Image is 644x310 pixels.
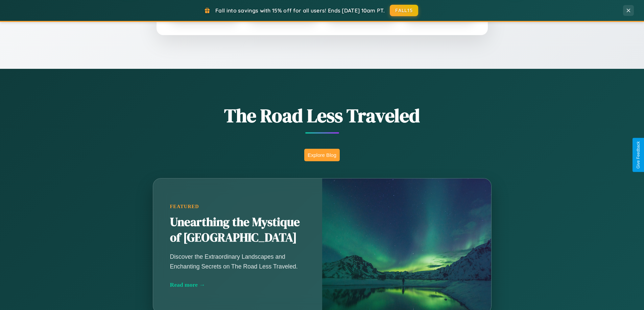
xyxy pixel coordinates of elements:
button: Explore Blog [304,149,340,161]
h1: The Road Less Traveled [119,103,525,129]
div: Give Feedback [636,141,641,169]
div: Read more → [170,281,305,288]
h2: Unearthing the Mystique of [GEOGRAPHIC_DATA] [170,215,305,246]
button: FALL15 [390,5,418,16]
span: Fall into savings with 15% off for all users! Ends [DATE] 10am PT. [215,7,385,14]
div: Featured [170,204,305,209]
p: Discover the Extraordinary Landscapes and Enchanting Secrets on The Road Less Traveled. [170,252,305,271]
